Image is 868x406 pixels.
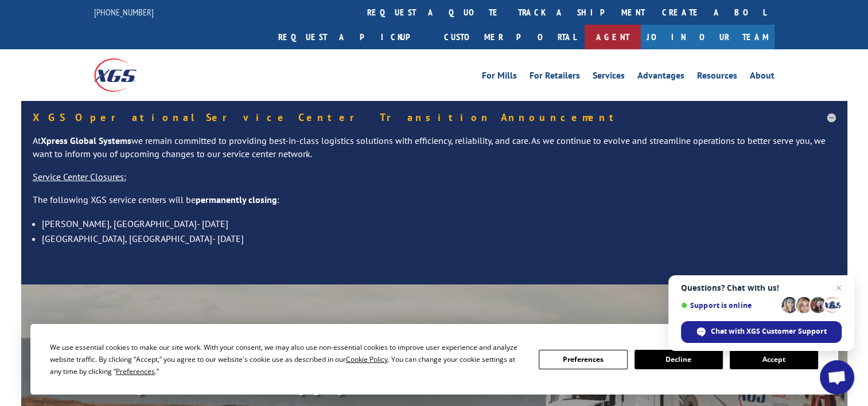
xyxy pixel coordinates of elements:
[94,6,154,18] a: [PHONE_NUMBER]
[681,301,777,310] span: Support is online
[730,350,818,369] button: Accept
[346,354,388,364] span: Cookie Policy
[681,283,842,292] span: Questions? Chat with us!
[637,71,684,84] a: Advantages
[539,350,627,369] button: Preferences
[530,71,580,84] a: For Retailers
[585,25,641,49] a: Agent
[635,350,723,369] button: Decline
[42,231,836,246] li: [GEOGRAPHIC_DATA], [GEOGRAPHIC_DATA]- [DATE]
[33,134,836,171] p: At we remain committed to providing best-in-class logistics solutions with efficiency, reliabilit...
[435,25,585,49] a: Customer Portal
[41,135,131,146] strong: Xpress Global Systems
[641,25,774,49] a: Join Our Team
[33,171,126,182] u: Service Center Closures:
[750,71,774,84] a: About
[42,216,836,231] li: [PERSON_NAME], [GEOGRAPHIC_DATA]- [DATE]
[681,321,842,343] span: Chat with XGS Customer Support
[711,326,827,337] span: Chat with XGS Customer Support
[270,25,435,49] a: Request a pickup
[697,71,737,84] a: Resources
[33,193,836,216] p: The following XGS service centers will be :
[820,360,854,395] a: Open chat
[196,194,277,205] strong: permanently closing
[50,341,525,377] div: We use essential cookies to make our site work. With your consent, we may also use non-essential ...
[593,71,625,84] a: Services
[30,324,838,395] div: Cookie Consent Prompt
[33,112,836,123] h5: XGS Operational Service Center Transition Announcement
[482,71,517,84] a: For Mills
[116,366,155,376] span: Preferences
